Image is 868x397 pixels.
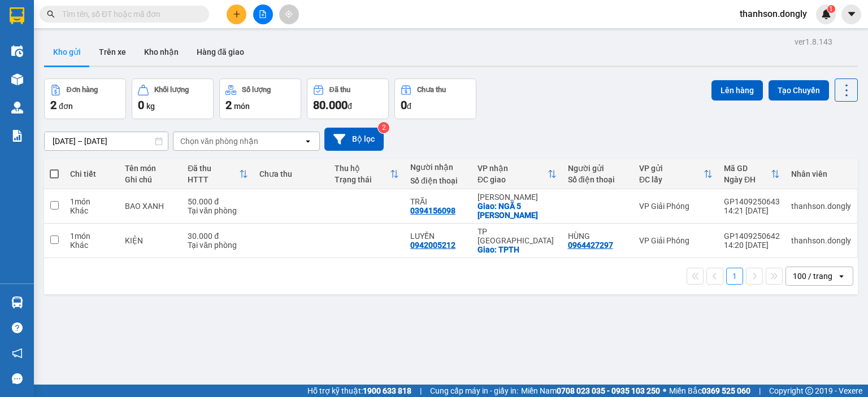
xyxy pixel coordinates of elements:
div: Mã GD [724,164,771,173]
div: Số điện thoại [568,175,628,184]
div: Đơn hàng [67,86,98,94]
div: Chi tiết [70,169,114,178]
div: Người nhận [410,163,466,172]
th: Toggle SortBy [182,159,253,189]
button: Chưa thu0đ [394,78,476,119]
span: aim [285,10,293,18]
span: thanhson.dongly [731,7,816,21]
div: Tại văn phòng [188,206,248,215]
div: 50.000 đ [188,197,248,206]
div: Ghi chú [125,175,177,184]
input: Tìm tên, số ĐT hoặc mã đơn [62,8,196,20]
span: 80.000 [313,98,348,112]
span: Miền Nam [521,385,660,397]
span: 2 [225,98,232,112]
div: Trạng thái [335,175,390,184]
sup: 1 [827,5,835,13]
span: search [47,10,55,18]
div: ĐC lấy [639,175,704,184]
div: VP nhận [478,164,548,173]
div: thanhson.dongly [791,236,851,245]
div: Tên món [125,164,177,173]
div: 0964427297 [568,241,613,250]
span: notification [12,348,23,359]
div: thanhson.dongly [791,202,851,211]
button: caret-down [841,5,861,24]
span: caret-down [847,9,857,19]
button: Đã thu80.000đ [307,78,389,119]
button: Bộ lọc [324,128,384,151]
div: 0394156098 [410,206,455,215]
strong: 0708 023 035 - 0935 103 250 [557,386,660,395]
div: 14:21 [DATE] [724,206,780,215]
span: 2 [50,98,57,112]
div: VP gửi [639,164,704,173]
sup: 2 [378,122,389,133]
th: Toggle SortBy [718,159,785,189]
button: Số lượng2món [219,78,301,119]
button: Hàng đã giao [188,38,253,66]
span: Hỗ trợ kỹ thuật: [307,385,411,397]
img: warehouse-icon [11,45,23,57]
div: BAO XANH [125,202,177,211]
div: Nhân viên [791,169,851,178]
div: GP1409250642 [724,232,780,241]
img: icon-new-feature [821,9,831,19]
div: Số lượng [242,86,271,94]
img: solution-icon [11,130,23,142]
span: copyright [805,387,813,395]
button: Kho nhận [135,38,188,66]
span: đ [407,102,411,111]
svg: open [837,272,846,281]
span: Miền Bắc [669,385,750,397]
button: Trên xe [90,38,135,66]
button: Kho gửi [44,38,90,66]
img: warehouse-icon [11,296,23,308]
th: Toggle SortBy [633,159,718,189]
div: 1 món [70,197,114,206]
div: 1 món [70,232,114,241]
div: GP1409250643 [724,197,780,206]
button: Đơn hàng2đơn [44,78,126,119]
div: Chưa thu [259,169,324,178]
div: 100 / trang [793,271,832,282]
div: Đã thu [188,164,238,173]
div: Tại văn phòng [188,241,248,250]
img: warehouse-icon [11,102,23,114]
div: ver 1.8.143 [795,36,832,48]
img: warehouse-icon [11,73,23,85]
div: VP Giải Phóng [639,236,713,245]
span: plus [233,10,241,18]
span: ⚪️ [663,389,666,393]
span: | [420,385,422,397]
button: plus [227,5,246,24]
div: [PERSON_NAME] [478,193,557,202]
div: TRÃI [410,197,466,206]
div: Giao: TPTH [478,245,557,254]
span: 1 [829,5,833,13]
span: đ [348,102,352,111]
span: | [759,385,761,397]
span: đơn [59,102,73,111]
div: Chọn văn phòng nhận [180,136,258,147]
button: aim [279,5,299,24]
div: 14:20 [DATE] [724,241,780,250]
button: 1 [726,268,743,285]
input: Select a date range. [45,132,168,150]
div: Chưa thu [417,86,446,94]
div: Thu hộ [335,164,390,173]
span: kg [146,102,155,111]
div: Khác [70,241,114,250]
div: Khối lượng [154,86,189,94]
button: Tạo Chuyến [769,80,829,101]
button: Lên hàng [711,80,763,101]
div: Ngày ĐH [724,175,771,184]
div: 30.000 đ [188,232,248,241]
span: message [12,373,23,384]
div: Đã thu [329,86,350,94]
span: 0 [138,98,144,112]
div: ĐC giao [478,175,548,184]
strong: 1900 633 818 [363,386,411,395]
div: TP [GEOGRAPHIC_DATA] [478,227,557,245]
div: KIỆN [125,236,177,245]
